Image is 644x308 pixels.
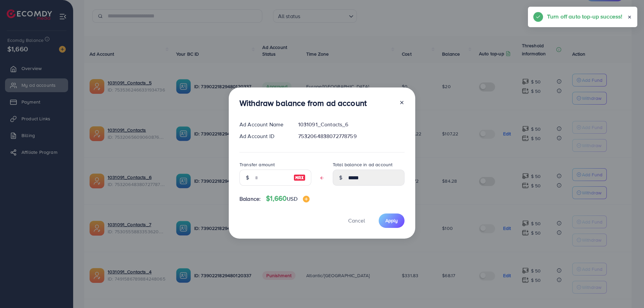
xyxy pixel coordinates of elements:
[239,161,275,168] label: Transfer amount
[547,12,623,21] h5: Turn off auto top-up success!
[340,213,373,228] button: Cancel
[266,194,309,203] h4: $1,660
[303,196,310,202] img: image
[379,213,405,228] button: Apply
[333,161,392,168] label: Total balance in ad account
[287,195,297,202] span: USD
[239,98,367,108] h3: Withdraw balance from ad account
[348,217,365,224] span: Cancel
[293,174,306,182] img: image
[293,132,410,140] div: 7532064838072778759
[234,132,293,140] div: Ad Account ID
[239,195,261,203] span: Balance:
[293,121,410,128] div: 1031091_Contacts_6
[385,217,398,224] span: Apply
[234,121,293,128] div: Ad Account Name
[615,278,639,303] iframe: Chat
